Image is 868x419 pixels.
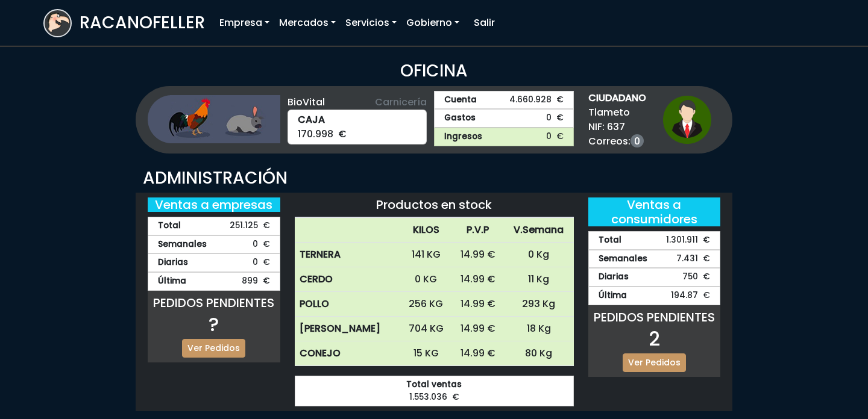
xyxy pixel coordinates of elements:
span: NIF: 637 [588,120,646,134]
th: V.Semana [504,218,573,243]
span: ? [209,311,219,338]
div: 251.125 € [148,217,280,235]
td: 14.99 € [452,292,504,317]
th: CONEJO [295,341,400,366]
strong: Diarias [158,256,188,269]
strong: CAJA [298,113,417,127]
th: KILOS [400,218,451,243]
h5: PEDIDOS PENDIENTES [148,296,280,310]
th: [PERSON_NAME] [295,317,400,341]
strong: Total ventas [305,379,564,391]
a: Salir [469,11,500,35]
td: 141 KG [400,243,451,267]
strong: Última [158,275,186,288]
strong: Semanales [599,253,647,265]
td: 18 Kg [504,317,573,341]
td: 14.99 € [452,317,504,341]
td: 11 Kg [504,267,573,292]
td: 256 KG [400,292,451,317]
a: Mercados [274,11,341,35]
span: Carnicería [375,95,427,110]
th: POLLO [295,292,400,317]
h3: ADMINISTRACIÓN [143,168,725,188]
td: 0 KG [400,267,451,292]
h5: Productos en stock [295,197,574,212]
div: 0 € [148,253,280,272]
div: 1.553.036 € [295,376,574,406]
strong: Diarias [599,271,629,284]
a: Ingresos0 € [434,128,574,146]
a: RACANOFELLER [43,6,205,40]
td: 80 Kg [504,341,573,366]
a: Gastos0 € [434,109,574,128]
img: ciudadano1.png [663,96,711,144]
td: 14.99 € [452,341,504,366]
td: 0 Kg [504,243,573,267]
h5: PEDIDOS PENDIENTES [588,310,721,324]
td: 293 Kg [504,292,573,317]
th: CERDO [295,267,400,292]
div: 1.301.911 € [588,231,721,250]
div: 7.431 € [588,250,721,268]
a: 0 [631,134,644,147]
div: 0 € [148,235,280,254]
h3: RACANOFELLER [80,13,205,33]
strong: Total [599,234,621,247]
td: 704 KG [400,317,451,341]
div: 899 € [148,272,280,291]
a: Empresa [215,11,274,35]
img: ganaderia.png [148,95,280,143]
strong: Semanales [158,238,207,251]
th: P.V.P [452,218,504,243]
span: 2 [649,325,660,352]
h5: Ventas a consumidores [588,197,721,226]
div: BioVital [288,95,427,110]
strong: Total [158,220,181,232]
strong: Ingresos [444,131,482,143]
strong: Última [599,290,627,302]
td: 14.99 € [452,243,504,267]
div: 750 € [588,268,721,287]
span: Correos: [588,134,646,149]
strong: CIUDADANO [588,91,646,105]
h5: Ventas a empresas [148,197,280,212]
span: Tlameto [588,105,646,120]
img: logoracarojo.png [45,10,71,33]
a: Gobierno [401,11,464,35]
div: 170.998 € [288,110,427,144]
td: 15 KG [400,341,451,366]
strong: Gastos [444,112,476,125]
strong: Cuenta [444,94,477,107]
a: Ver Pedidos [182,339,245,358]
a: Cuenta4.660.928 € [434,91,574,110]
th: TERNERA [295,243,400,267]
h3: OFICINA [43,61,825,81]
a: Ver Pedidos [623,353,686,372]
div: 194.87 € [588,287,721,305]
td: 14.99 € [452,267,504,292]
a: Servicios [341,11,401,35]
